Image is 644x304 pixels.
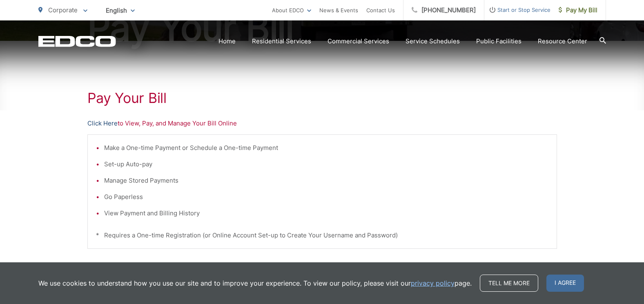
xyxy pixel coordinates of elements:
span: Pay My Bill [559,5,597,15]
p: to View, Pay, and Manage Your Bill Online [87,118,557,128]
span: I agree [546,275,584,292]
h1: Pay Your Bill [87,90,557,106]
li: Set-up Auto-pay [104,159,548,169]
a: About EDCO [272,5,311,15]
p: We use cookies to understand how you use our site and to improve your experience. To view our pol... [38,278,472,288]
a: Residential Services [252,36,311,46]
a: EDCD logo. Return to the homepage. [38,36,116,47]
li: Manage Stored Payments [104,176,548,186]
li: Go Paperless [104,192,548,202]
a: Public Facilities [476,36,521,46]
li: Make a One-time Payment or Schedule a One-time Payment [104,143,548,153]
a: Service Schedules [406,36,460,46]
a: News & Events [319,5,358,15]
span: English [100,3,141,18]
li: View Payment and Billing History [104,208,548,218]
a: Home [218,36,236,46]
p: * Requires a One-time Registration (or Online Account Set-up to Create Your Username and Password) [96,230,548,240]
a: Resource Center [538,36,587,46]
span: Corporate [48,6,78,14]
a: Contact Us [366,5,395,15]
a: Commercial Services [328,36,389,46]
p: - OR - [158,261,557,273]
a: privacy policy [411,278,455,288]
a: Click Here [87,118,118,128]
a: Tell me more [480,275,538,292]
